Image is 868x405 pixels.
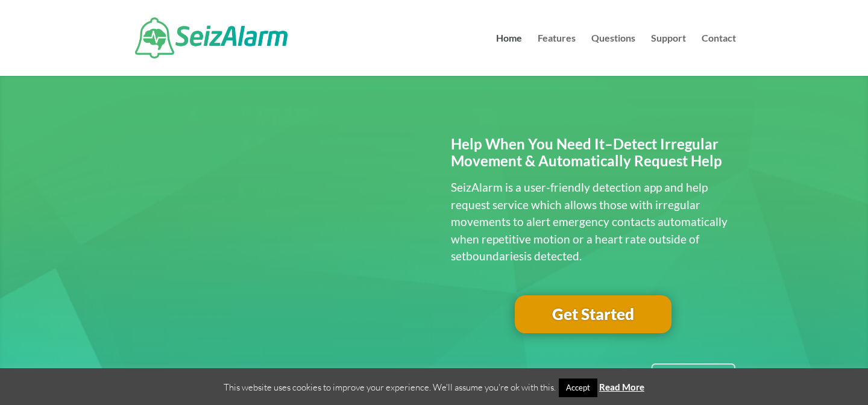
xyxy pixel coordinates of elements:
[538,34,576,76] a: Features
[761,358,855,392] iframe: Help widget launcher
[451,179,736,265] p: SeizAlarm is a user-friendly detection app and help request service which allows those with irreg...
[224,381,644,393] span: This website uses cookies to improve your experience. We'll assume you're ok with this.
[702,34,736,76] a: Contact
[466,249,524,263] span: boundaries
[135,17,288,58] img: SeizAlarm
[599,381,644,392] a: Read More
[651,34,686,76] a: Support
[502,363,736,394] img: Seizure detection available in the Apple App Store.
[515,295,671,334] a: Get Started
[496,34,522,76] a: Home
[451,136,736,177] h2: Help When You Need It–Detect Irregular Movement & Automatically Request Help
[591,34,635,76] a: Questions
[559,378,597,397] a: Accept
